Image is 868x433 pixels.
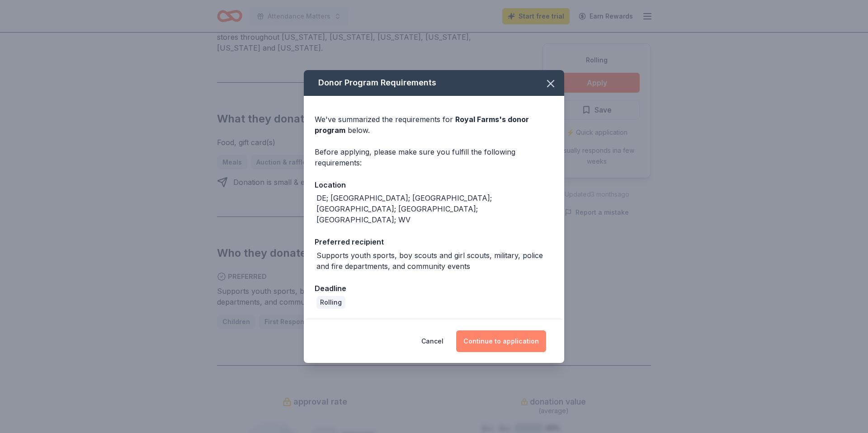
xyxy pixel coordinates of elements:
button: Cancel [421,330,443,352]
div: Deadline [315,282,553,294]
div: DE; [GEOGRAPHIC_DATA]; [GEOGRAPHIC_DATA]; [GEOGRAPHIC_DATA]; [GEOGRAPHIC_DATA]; [GEOGRAPHIC_DATA]... [316,193,553,225]
div: Before applying, please make sure you fulfill the following requirements: [315,146,553,168]
div: Donor Program Requirements [304,70,564,96]
div: Rolling [316,296,345,309]
div: Location [315,179,553,191]
button: Continue to application [456,330,546,352]
div: We've summarized the requirements for below. [315,114,553,136]
div: Preferred recipient [315,236,553,248]
div: Supports youth sports, boy scouts and girl scouts, military, police and fire departments, and com... [316,250,553,272]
